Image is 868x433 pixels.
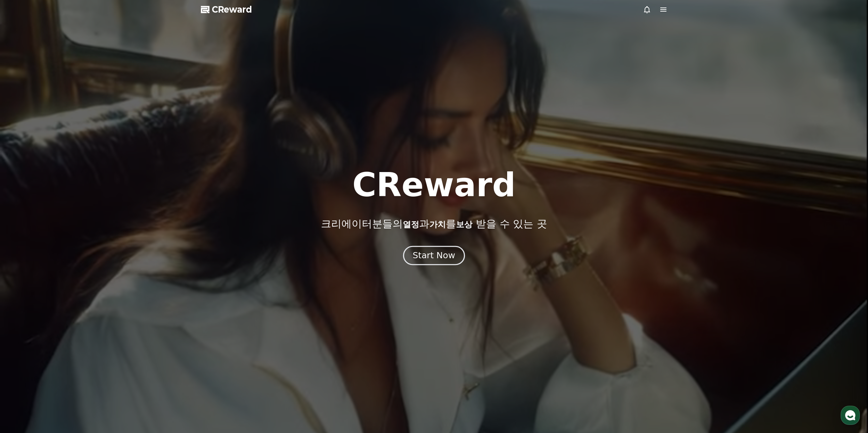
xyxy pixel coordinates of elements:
[21,226,26,232] span: 홈
[88,216,131,233] a: 설정
[212,4,252,15] span: CReward
[352,169,516,201] h1: CReward
[321,218,547,230] p: 크리에이터분들의 과 를 받을 수 있는 곳
[45,216,88,233] a: 대화
[413,250,455,261] div: Start Now
[403,246,465,265] button: Start Now
[62,227,71,232] span: 대화
[201,4,252,15] a: CReward
[105,226,114,232] span: 설정
[2,216,45,233] a: 홈
[403,220,419,229] span: 열정
[404,253,464,260] a: Start Now
[456,220,472,229] span: 보상
[429,220,446,229] span: 가치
